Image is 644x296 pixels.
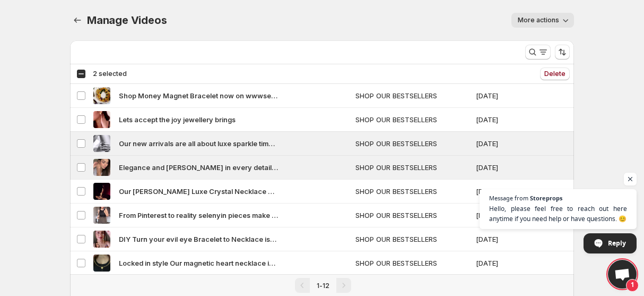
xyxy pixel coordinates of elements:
[70,13,85,28] button: Manage Videos
[518,16,559,24] span: More actions
[355,234,470,244] span: SHOP OUR BESTSELLERS
[555,45,570,60] button: Sort the results
[608,260,637,289] a: Open chat
[355,186,470,197] span: SHOP OUR BESTSELLERS
[119,138,278,149] span: Our new arrivals are all about luxe sparkle timeless silhouettes and head-turning shine Featuring...
[93,255,110,272] img: Locked in style Our magnetic heart necklace is made to stay because effortless style is always in...
[525,45,551,60] button: Search and filter results
[626,279,639,292] span: 1
[489,204,627,224] span: Hello, please feel free to reach out here anytime if you need help or have questions. 😊
[93,70,127,78] span: 2 selected
[473,227,532,251] td: [DATE]
[119,162,278,173] span: Elegance and [PERSON_NAME] in every detail checkout selenyin Use coupon code THANKYOU10 for disco...
[355,138,470,149] span: SHOP OUR BESTSELLERS
[119,90,278,101] span: Shop Money Magnet Bracelet now on wwwselenystudio
[93,159,110,176] img: Elegance and Grace in every detail checkout selenyin Use coupon code THANKYOU10 for discount sele...
[530,195,562,201] span: Storeprops
[355,258,470,268] span: SHOP OUR BESTSELLERS
[511,13,574,28] button: More actions
[119,234,278,244] span: DIY Turn your evil eye Bracelet to Necklace isnt it easy Follow selenyin for more such fun hacks ...
[317,282,329,290] span: 1-12
[355,210,470,221] span: SHOP OUR BESTSELLERS
[473,84,532,108] td: [DATE]
[119,258,278,268] span: Locked in style Our magnetic heart necklace is made to stay because effortless style is always in...
[473,156,532,180] td: [DATE]
[93,87,110,104] img: Shop Money Magnet Bracelet now on wwwselenystudio
[473,204,532,227] td: [DATE]
[489,195,528,201] span: Message from
[473,108,532,132] td: [DATE]
[608,234,626,252] span: Reply
[119,210,278,221] span: From Pinterest to reality selenyin pieces make it effortless Use my coupon code THANKYOU10- ON FI...
[355,90,470,101] span: SHOP OUR BESTSELLERS
[473,251,532,275] td: [DATE]
[540,67,570,80] button: Delete
[355,114,470,125] span: SHOP OUR BESTSELLERS
[70,274,574,296] nav: Pagination
[93,111,110,128] img: Lets accept the joy jewellery brings
[119,114,236,125] span: Lets accept the joy jewellery brings
[355,162,470,173] span: SHOP OUR BESTSELLERS
[93,135,110,152] img: Our new arrivals are all about luxe sparkle timeless silhouettes and head-turning shine Featuring...
[544,70,565,78] span: Delete
[93,207,110,224] img: From Pinterest to reality selenyin pieces make it effortless Use my coupon code THANKYOU10- ON FI...
[87,14,167,27] span: Manage Videos
[93,183,110,200] img: Our Clara Luxe Crystal Necklace Set is crafted for timeless elegance radiant confident and effort...
[119,186,278,197] span: Our [PERSON_NAME] Luxe Crystal Necklace Set is crafted for timeless elegance radiant confident an...
[473,180,532,204] td: [DATE]
[93,231,110,248] img: DIY Turn your evil eye Bracelet to Necklace isnt it easy Follow selenyin for more such fun hacks ...
[473,132,532,156] td: [DATE]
